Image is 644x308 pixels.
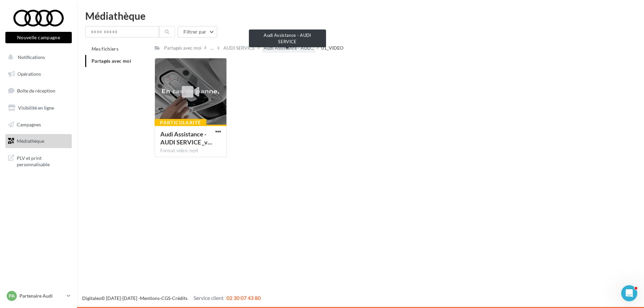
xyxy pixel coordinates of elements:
[164,45,202,51] div: Partagés avec moi
[209,43,215,53] div: ...
[17,71,41,77] span: Opérations
[18,54,45,60] span: Notifications
[161,295,170,301] a: CGS
[160,148,221,154] div: Format video: mp4
[4,67,73,81] a: Opérations
[4,151,73,171] a: PLV et print personnalisable
[92,58,131,64] span: Partagés avec moi
[17,138,44,144] span: Médiathèque
[621,285,637,301] iframe: Intercom live chat
[223,45,255,51] div: AUDI SERVICE
[5,32,72,43] button: Nouvelle campagne
[4,101,73,115] a: Visibilité en ligne
[140,295,160,301] a: Mentions
[17,153,69,168] span: PLV et print personnalisable
[85,11,636,21] div: Médiathèque
[82,295,261,301] span: © [DATE]-[DATE] - - -
[82,295,101,301] a: Digitaleo
[194,295,224,301] span: Service client
[9,293,15,299] span: PA
[4,134,73,148] a: Médiathèque
[17,88,55,94] span: Boîte de réception
[178,26,217,38] button: Filtrer par
[155,119,206,126] div: Particularité
[226,295,261,301] span: 02 30 07 43 80
[321,45,343,51] div: 01_VIDEO
[172,295,187,301] a: Crédits
[249,29,326,47] div: Audi Assistance - AUDI SERVICE
[264,45,314,51] span: Audi Assistance - AUD...
[160,130,212,146] span: Audi Assistance - AUDI SERVICE _video_37sec
[4,50,70,64] button: Notifications
[5,290,72,302] a: PA Partenaire Audi
[19,293,64,299] p: Partenaire Audi
[4,83,73,98] a: Boîte de réception
[18,105,54,111] span: Visibilité en ligne
[17,121,41,127] span: Campagnes
[4,118,73,132] a: Campagnes
[92,46,118,52] span: Mes fichiers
